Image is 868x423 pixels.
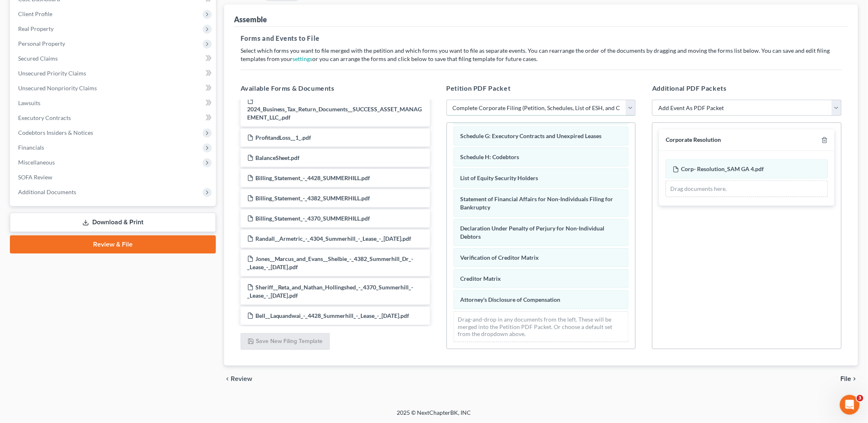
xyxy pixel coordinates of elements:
[12,96,216,110] a: Lawsuits
[841,376,852,382] span: File
[241,47,842,63] p: Select which forms you want to file merged with the petition and which forms you want to file as ...
[241,33,842,43] h5: Forms and Events to File
[18,159,55,166] span: Miscellaneous
[12,110,216,125] a: Executory Contracts
[18,55,58,62] span: Secured Claims
[241,333,330,350] button: Save New Filing Template
[461,296,561,303] span: Attorney's Disclosure of Compensation
[255,312,409,319] span: Bell__Laquandwai_-_4428_Summerhill_-_Lease_-_[DATE].pdf
[224,376,260,382] button: chevron_left Review
[18,188,76,195] span: Additional Documents
[852,376,858,382] i: chevron_right
[10,213,216,232] a: Download & Print
[18,144,44,151] span: Financials
[18,174,52,181] span: SOFA Review
[18,114,71,121] span: Executory Contracts
[461,275,501,282] span: Creditor Matrix
[12,66,216,81] a: Unsecured Priority Claims
[461,174,538,181] span: List of Equity Security Holders
[461,225,605,240] span: Declaration Under Penalty of Perjury for Non-Individual Debtors
[681,165,764,172] span: Corp- Resolution_SAM GA 4.pdf
[454,311,629,342] div: Drag-and-drop in any documents from the left. These will be merged into the Petition PDF Packet. ...
[255,154,300,161] span: BalanceSheet.pdf
[18,10,52,17] span: Client Profile
[224,376,231,382] i: chevron_left
[293,55,313,62] a: settings
[652,83,842,93] h5: Additional PDF Packets
[255,215,370,222] span: Billing_Statement_-_4370_SUMMERHILL.pdf
[840,395,860,415] iframe: Intercom live chat
[247,284,414,299] span: Sheriff__Reta_and_Nathan_Hollingshed_-_4370_Summerhill_-_Lease_-_[DATE].pdf
[18,99,40,106] span: Lawsuits
[857,395,863,402] span: 3
[234,14,267,24] div: Assemble
[18,40,65,47] span: Personal Property
[461,254,539,261] span: Verification of Creditor Matrix
[255,134,311,141] span: ProfitandLoss__1_.pdf
[231,376,252,382] span: Review
[241,83,430,93] h5: Available Forms & Documents
[247,255,414,270] span: Jones__Marcus_and_Evans__Shelbie_-_4382_Summerhill_Dr_-_Lease_-_[DATE].pdf
[447,84,511,92] span: Petition PDF Packet
[461,195,613,211] span: Statement of Financial Affairs for Non-Individuals Filing for Bankruptcy
[247,106,422,121] span: 2024_Business_Tax_Return_Documents__SUCCESS_ASSET_MANAGEMENT_LLC_.pdf
[461,153,519,160] span: Schedule H: Codebtors
[18,70,86,77] span: Unsecured Priority Claims
[12,51,216,66] a: Secured Claims
[10,235,216,254] a: Review & File
[666,136,721,143] span: Corporate Resolution
[12,81,216,96] a: Unsecured Nonpriority Claims
[461,132,602,139] span: Schedule G: Executory Contracts and Unexpired Leases
[18,85,97,92] span: Unsecured Nonpriority Claims
[18,129,93,136] span: Codebtors Insiders & Notices
[255,174,370,181] span: Billing_Statement_-_4428_SUMMERHILL.pdf
[12,170,216,185] a: SOFA Review
[255,195,370,202] span: Billing_Statement_-_4382_SUMMERHILL.pdf
[255,235,412,242] span: Randall__Armetric_-_4304_Summerhill_-_Lease_-_[DATE].pdf
[666,181,828,197] div: Drag documents here.
[18,25,54,32] span: Real Property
